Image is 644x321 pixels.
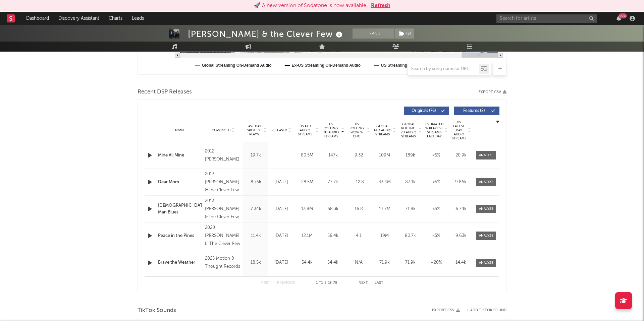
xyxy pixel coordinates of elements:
[373,206,396,212] div: 17.7M
[399,179,422,186] div: 87.1k
[454,107,499,115] button: Features(2)
[54,12,104,25] a: Discovery Assistant
[127,12,149,25] a: Leads
[425,122,443,138] span: Estimated % Playlist Streams Last Day
[394,28,415,39] span: ( 2 )
[270,179,292,186] div: [DATE]
[432,308,460,312] button: Export CSV
[425,233,447,239] div: <5%
[373,152,396,159] div: 109M
[138,307,176,315] span: TikTok Sounds
[425,179,447,186] div: <5%
[359,281,368,285] button: Next
[296,179,318,186] div: 28.5M
[188,28,344,40] div: [PERSON_NAME] & the Clever Few
[245,259,267,266] div: 18.5k
[322,206,344,212] div: 58.3k
[353,28,394,39] button: Track
[205,147,241,164] div: 2012 [PERSON_NAME]
[245,206,267,212] div: 7.34k
[328,281,332,284] span: of
[138,88,192,96] span: Recent DSP Releases
[245,152,267,159] div: 19.7k
[399,259,422,266] div: 71.9k
[205,170,241,194] div: 2013 [PERSON_NAME] & the Clever Few
[373,179,396,186] div: 33.4M
[375,281,383,285] button: Last
[451,152,471,159] div: 20.9k
[319,281,323,284] span: to
[212,128,231,132] span: Copyright
[322,122,340,138] span: US Rolling 7D Audio Streams
[296,152,318,159] div: 80.5M
[451,179,471,186] div: 9.86k
[404,107,449,115] button: Originals(76)
[399,152,422,159] div: 189k
[347,179,370,186] div: -12.8
[496,14,597,23] input: Search for artists
[451,206,471,212] div: 6.74k
[347,152,370,159] div: 9.32
[479,90,506,94] button: Export CSV
[425,259,447,266] div: ~ 20 %
[619,13,627,18] div: 99 +
[347,122,366,138] span: US Rolling WoW % Chg
[270,233,292,239] div: [DATE]
[322,259,344,266] div: 54.4k
[347,259,370,266] div: N/A
[408,66,479,72] input: Search by song name or URL
[322,233,344,239] div: 56.4k
[347,233,370,239] div: 4.1
[270,206,292,212] div: [DATE]
[373,124,392,136] span: Global ATD Audio Streams
[296,259,318,266] div: 54.4k
[245,233,267,239] div: 11.4k
[616,16,621,21] button: 99+
[451,259,471,266] div: 14.4k
[371,2,390,10] button: Refresh
[399,122,418,138] span: Global Rolling 7D Audio Streams
[158,233,202,239] a: Peace in the Pines
[408,109,439,113] span: Originals ( 76 )
[21,12,54,25] a: Dashboard
[205,224,241,248] div: 2020 [PERSON_NAME] & The Clever Few
[296,124,314,136] span: US ATD Audio Streams
[296,206,318,212] div: 13.8M
[399,206,422,212] div: 71.8k
[158,128,202,133] div: Name
[254,2,368,10] div: 🚀 A new version of Sodatone is now available.
[425,152,447,159] div: <5%
[395,28,414,39] button: (2)
[205,255,241,271] div: 2025 Motion & Thought Records
[451,120,467,140] span: US Latest Day Audio Streams
[399,233,422,239] div: 80.7k
[158,152,202,159] a: Mine All Mine
[322,152,344,159] div: 147k
[347,206,370,212] div: 16.8
[261,281,270,285] button: First
[322,179,344,186] div: 77.7k
[277,281,295,285] button: Previous
[308,279,345,287] div: 1 5 78
[270,259,292,266] div: [DATE]
[296,233,318,239] div: 12.1M
[459,109,489,113] span: Features ( 2 )
[271,128,287,132] span: Released
[467,309,506,312] button: + Add TikTok Sound
[460,309,506,312] button: + Add TikTok Sound
[158,202,202,215] a: [DEMOGRAPHIC_DATA] Man Blues
[245,124,263,136] span: Last Day Spotify Plays
[158,259,202,266] a: Brave the Weather
[373,259,396,266] div: 71.9k
[373,233,396,239] div: 19M
[205,197,241,221] div: 2013 [PERSON_NAME] & the Clever Few
[104,12,127,25] a: Charts
[425,206,447,212] div: <5%
[158,179,202,186] a: Dear Mom
[245,179,267,186] div: 8.75k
